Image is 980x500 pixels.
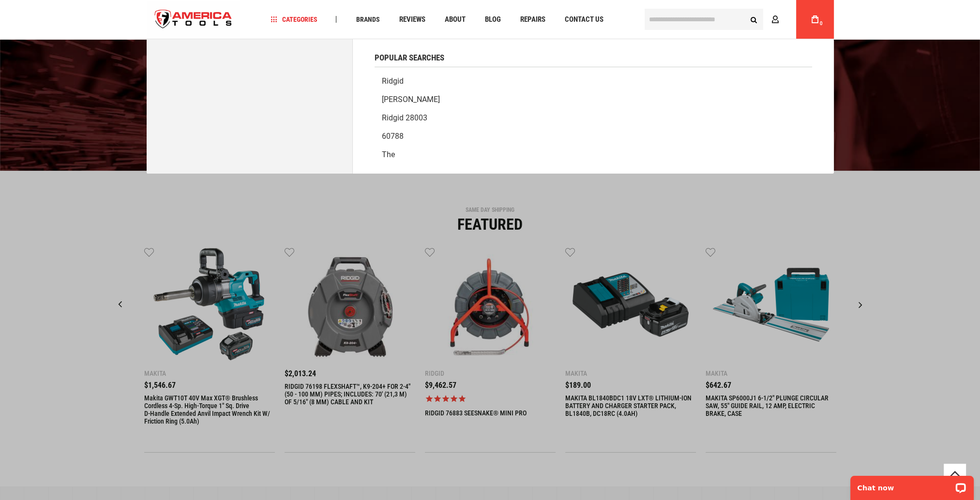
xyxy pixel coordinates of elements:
span: Contact Us [564,16,603,23]
span: Categories [271,16,317,23]
span: 0 [820,21,823,26]
span: About [444,16,465,23]
a: Brands [351,13,384,26]
a: Contact Us [560,13,607,26]
iframe: LiveChat chat widget [844,470,980,500]
span: Popular Searches [375,54,444,62]
a: [PERSON_NAME] [375,90,812,109]
a: Ridgid 28003 [375,109,812,127]
a: Repairs [515,13,549,26]
span: Brands [356,16,379,23]
a: store logo [147,1,241,38]
img: America Tools [147,1,241,38]
a: About [440,13,469,26]
a: Ridgid [375,72,812,90]
span: Blog [484,16,500,23]
button: Search [745,10,763,29]
a: Blog [480,13,505,26]
a: Reviews [394,13,429,26]
span: Repairs [520,16,545,23]
span: Reviews [399,16,425,23]
a: Categories [266,13,321,26]
a: 60788 [375,127,812,146]
a: The [375,146,812,164]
